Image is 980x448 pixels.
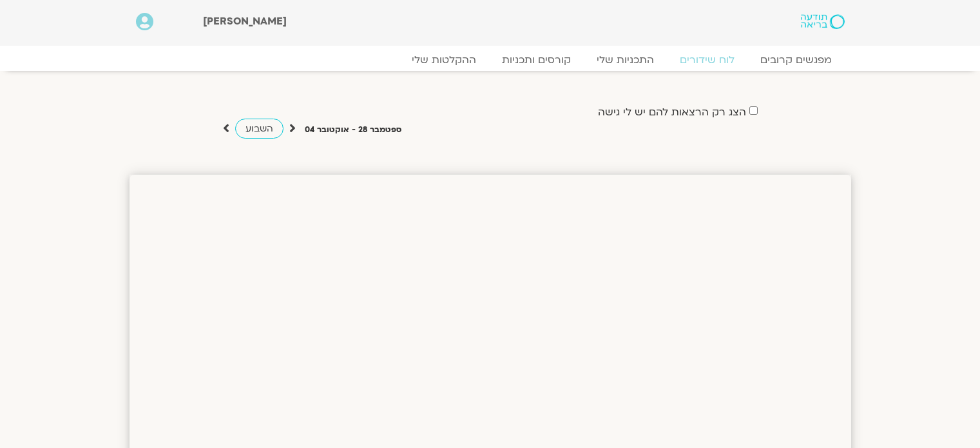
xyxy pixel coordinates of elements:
[245,122,273,135] span: השבוע
[584,54,667,66] a: התכניות שלי
[136,54,845,66] nav: Menu
[747,54,845,66] a: מפגשים קרובים
[203,14,287,28] span: [PERSON_NAME]
[305,123,401,137] p: ספטמבר 28 - אוקטובר 04
[235,119,283,139] a: השבוע
[399,54,489,66] a: ההקלטות שלי
[667,54,747,66] a: לוח שידורים
[598,106,746,118] label: הצג רק הרצאות להם יש לי גישה
[489,54,584,66] a: קורסים ותכניות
